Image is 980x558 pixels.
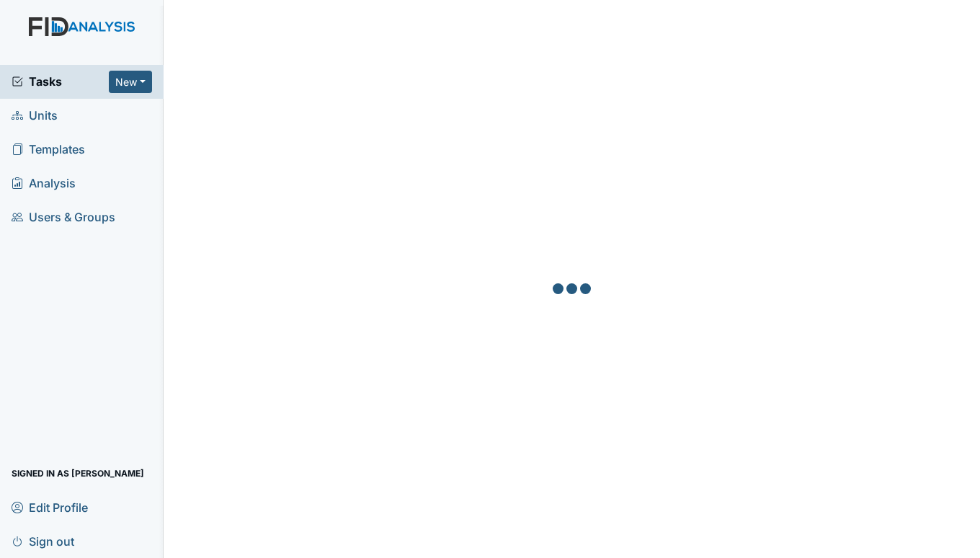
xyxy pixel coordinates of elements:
span: Signed in as [PERSON_NAME] [12,462,144,484]
span: Analysis [12,172,76,195]
a: Tasks [12,73,109,90]
span: Edit Profile [12,496,88,518]
span: Users & Groups [12,206,115,229]
span: Templates [12,138,85,161]
span: Units [12,105,58,127]
button: New [109,71,152,93]
span: Sign out [12,530,74,552]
